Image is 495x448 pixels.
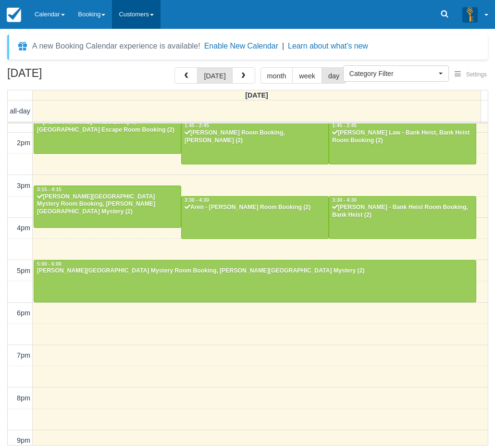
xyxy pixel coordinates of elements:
[204,41,278,51] button: Enable New Calendar
[329,196,476,238] a: 3:30 - 4:30[PERSON_NAME] - Bank Heist Room Booking, Bank Heist (2)
[449,68,493,82] button: Settings
[17,139,30,147] span: 2pm
[37,119,178,134] div: [PERSON_NAME] - Paris Escape, [GEOGRAPHIC_DATA] Escape Room Booking (2)
[17,394,30,402] span: 8pm
[322,67,346,84] button: day
[17,267,30,274] span: 5pm
[462,7,478,22] img: A3
[466,71,487,78] span: Settings
[10,107,30,115] span: all-day
[34,111,181,153] a: [PERSON_NAME] - Paris Escape, [GEOGRAPHIC_DATA] Escape Room Booking (2)
[7,8,21,22] img: checkfront-main-nav-mini-logo.png
[17,309,30,317] span: 6pm
[17,351,30,359] span: 7pm
[181,196,329,238] a: 3:30 - 4:30Aren - [PERSON_NAME] Room Booking (2)
[37,187,62,192] span: 3:15 - 4:15
[184,129,326,145] div: [PERSON_NAME] Room Booking, [PERSON_NAME] (2)
[34,186,181,228] a: 3:15 - 4:15[PERSON_NAME][GEOGRAPHIC_DATA] Mystery Room Booking, [PERSON_NAME][GEOGRAPHIC_DATA] My...
[288,42,368,50] a: Learn about what's new
[332,123,357,128] span: 1:45 - 2:45
[184,204,326,212] div: Aren - [PERSON_NAME] Room Booking (2)
[349,69,436,78] span: Category Filter
[332,129,473,145] div: [PERSON_NAME] Law - Bank Heist, Bank Heist Room Booking (2)
[332,198,357,203] span: 3:30 - 4:30
[197,67,232,84] button: [DATE]
[37,193,178,216] div: [PERSON_NAME][GEOGRAPHIC_DATA] Mystery Room Booking, [PERSON_NAME][GEOGRAPHIC_DATA] Mystery (2)
[17,224,30,232] span: 4pm
[17,436,30,444] span: 9pm
[17,182,30,189] span: 3pm
[260,67,293,84] button: month
[282,42,284,50] span: |
[292,67,322,84] button: week
[245,91,268,99] span: [DATE]
[37,261,62,267] span: 5:00 - 6:00
[185,198,209,203] span: 3:30 - 4:30
[343,65,449,82] button: Category Filter
[181,122,329,164] a: 1:45 - 2:45[PERSON_NAME] Room Booking, [PERSON_NAME] (2)
[32,40,200,52] div: A new Booking Calendar experience is available!
[7,67,129,85] h2: [DATE]
[34,260,476,302] a: 5:00 - 6:00[PERSON_NAME][GEOGRAPHIC_DATA] Mystery Room Booking, [PERSON_NAME][GEOGRAPHIC_DATA] My...
[332,204,473,219] div: [PERSON_NAME] - Bank Heist Room Booking, Bank Heist (2)
[185,123,209,128] span: 1:45 - 2:45
[329,122,476,164] a: 1:45 - 2:45[PERSON_NAME] Law - Bank Heist, Bank Heist Room Booking (2)
[37,267,473,275] div: [PERSON_NAME][GEOGRAPHIC_DATA] Mystery Room Booking, [PERSON_NAME][GEOGRAPHIC_DATA] Mystery (2)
